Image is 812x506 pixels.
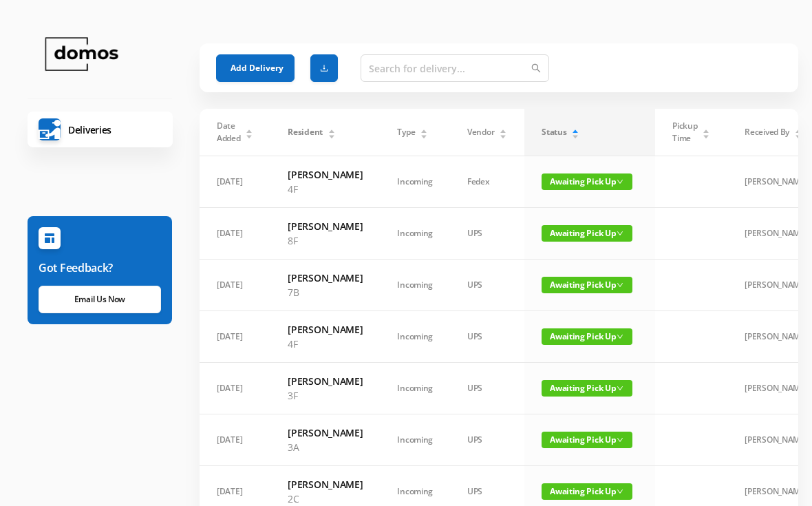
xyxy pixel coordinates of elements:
[617,230,623,237] i: icon: down
[380,260,450,311] td: Incoming
[450,363,524,414] td: UPS
[420,127,428,131] i: icon: caret-up
[288,492,363,506] p: 2C
[288,271,363,285] h6: [PERSON_NAME]
[542,277,632,293] span: Awaiting Pick Up
[572,133,579,137] i: icon: caret-down
[328,127,336,136] div: Sort
[288,233,363,248] p: 8F
[499,127,507,136] div: Sort
[617,385,623,392] i: icon: down
[288,477,363,492] h6: [PERSON_NAME]
[542,225,632,242] span: Awaiting Pick Up
[217,120,241,145] span: Date Added
[245,127,253,136] div: Sort
[200,363,270,414] td: [DATE]
[288,322,363,337] h6: [PERSON_NAME]
[288,374,363,388] h6: [PERSON_NAME]
[39,286,161,313] a: Email Us Now
[288,337,363,351] p: 4F
[328,133,335,137] i: icon: caret-down
[745,126,789,138] span: Received By
[288,167,363,182] h6: [PERSON_NAME]
[246,133,253,137] i: icon: caret-down
[420,133,428,137] i: icon: caret-down
[542,380,632,397] span: Awaiting Pick Up
[288,126,323,138] span: Resident
[420,127,428,136] div: Sort
[200,156,270,208] td: [DATE]
[794,127,802,131] i: icon: caret-up
[500,127,507,131] i: icon: caret-up
[200,208,270,260] td: [DATE]
[571,127,579,136] div: Sort
[380,363,450,414] td: Incoming
[794,133,802,137] i: icon: caret-down
[380,311,450,363] td: Incoming
[328,127,335,131] i: icon: caret-up
[380,414,450,466] td: Incoming
[288,182,363,196] p: 4F
[572,127,579,131] i: icon: caret-up
[380,156,450,208] td: Incoming
[702,127,710,136] div: Sort
[617,436,623,443] i: icon: down
[288,219,363,233] h6: [PERSON_NAME]
[288,285,363,299] p: 7B
[794,127,802,136] div: Sort
[397,126,415,138] span: Type
[200,414,270,466] td: [DATE]
[200,311,270,363] td: [DATE]
[200,260,270,311] td: [DATE]
[288,425,363,440] h6: [PERSON_NAME]
[39,260,161,276] h6: Got Feedback?
[672,120,697,145] span: Pickup Time
[617,282,623,288] i: icon: down
[450,260,524,311] td: UPS
[542,126,566,138] span: Status
[450,311,524,363] td: UPS
[531,63,541,73] i: icon: search
[310,54,338,82] button: icon: download
[542,173,632,190] span: Awaiting Pick Up
[542,432,632,448] span: Awaiting Pick Up
[617,333,623,340] i: icon: down
[500,133,507,137] i: icon: caret-down
[617,488,623,495] i: icon: down
[380,208,450,260] td: Incoming
[28,112,173,147] a: Deliveries
[467,126,494,138] span: Vendor
[288,388,363,403] p: 3F
[246,127,253,131] i: icon: caret-up
[450,414,524,466] td: UPS
[361,54,549,82] input: Search for delivery...
[617,178,623,185] i: icon: down
[216,54,295,82] button: Add Delivery
[703,127,710,131] i: icon: caret-up
[542,328,632,345] span: Awaiting Pick Up
[450,208,524,260] td: UPS
[703,133,710,137] i: icon: caret-down
[288,440,363,454] p: 3A
[542,483,632,500] span: Awaiting Pick Up
[450,156,524,208] td: Fedex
